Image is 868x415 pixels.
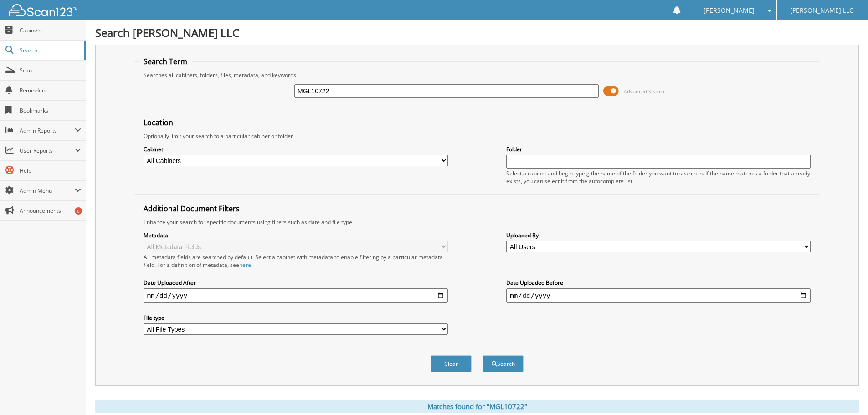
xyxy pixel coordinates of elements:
[790,8,853,13] span: [PERSON_NAME] LLC
[139,204,244,214] legend: Additional Document Filters
[20,46,80,54] span: Search
[95,400,859,413] div: Matches found for "MGL10722"
[20,107,81,114] span: Bookmarks
[20,187,75,195] span: Admin Menu
[239,261,251,269] a: here
[20,87,81,94] span: Reminders
[9,4,77,16] img: scan123-logo-white.svg
[704,8,755,13] span: [PERSON_NAME]
[139,118,178,128] legend: Location
[139,71,815,79] div: Searches all cabinets, folders, files, metadata, and keywords
[20,127,75,134] span: Admin Reports
[624,88,664,95] span: Advanced Search
[506,169,811,185] div: Select a cabinet and begin typing the name of the folder you want to search in. If the name match...
[75,207,82,215] div: 6
[506,145,811,153] label: Folder
[20,167,81,174] span: Help
[20,26,81,34] span: Cabinets
[95,25,859,40] h1: Search [PERSON_NAME] LLC
[144,288,448,303] input: start
[139,218,815,226] div: Enhance your search for specific documents using filters such as date and file type.
[144,231,448,239] label: Metadata
[144,253,448,269] div: All metadata fields are searched by default. Select a cabinet with metadata to enable filtering b...
[144,145,448,153] label: Cabinet
[483,355,524,372] button: Search
[506,231,811,239] label: Uploaded By
[506,288,811,303] input: end
[20,67,81,74] span: Scan
[144,279,448,287] label: Date Uploaded After
[144,314,448,322] label: File type
[20,207,81,215] span: Announcements
[506,279,811,287] label: Date Uploaded Before
[139,132,815,140] div: Optionally limit your search to a particular cabinet or folder
[20,147,75,154] span: User Reports
[431,355,472,372] button: Clear
[139,56,192,67] legend: Search Term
